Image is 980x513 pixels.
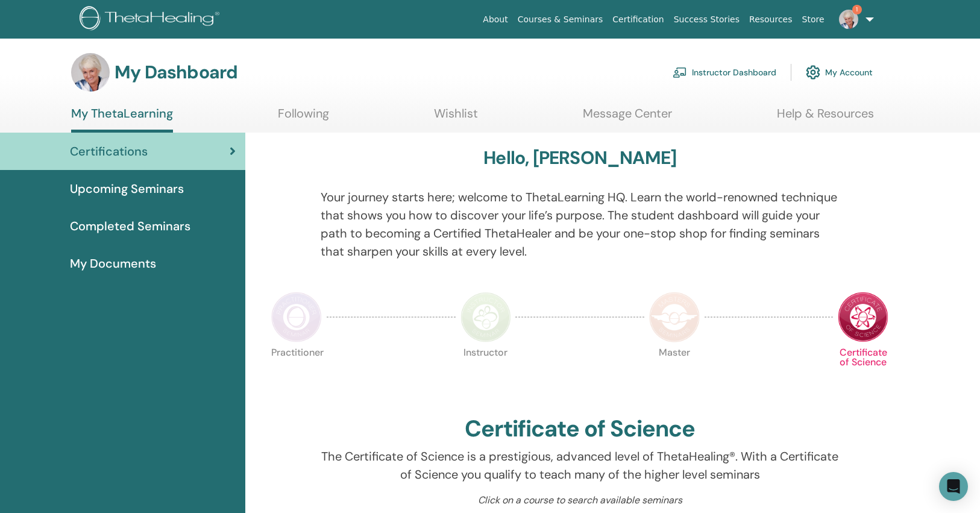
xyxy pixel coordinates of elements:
p: Your journey starts here; welcome to ThetaLearning HQ. Learn the world-renowned technique that sh... [321,188,840,260]
a: Wishlist [434,106,478,130]
img: Instructor [460,292,511,342]
p: Master [649,348,700,398]
a: About [478,8,512,31]
span: Upcoming Seminars [70,180,184,198]
a: Instructor Dashboard [673,59,776,86]
a: Resources [744,8,797,31]
a: Help & Resources [777,106,874,130]
p: The Certificate of Science is a prestigious, advanced level of ThetaHealing®. With a Certificate ... [321,447,840,483]
p: Click on a course to search available seminars [321,493,840,508]
div: Open Intercom Messenger [939,472,968,501]
span: Certifications [70,142,148,160]
img: Master [649,292,700,342]
img: Practitioner [271,292,322,342]
img: cog.svg [806,62,820,83]
img: logo.png [80,6,224,33]
a: Certification [608,8,668,31]
img: Certificate of Science [838,292,888,342]
h3: My Dashboard [115,61,237,83]
span: My Documents [70,254,156,272]
a: Message Center [583,106,672,130]
a: Following [278,106,329,130]
span: 1 [852,5,862,14]
p: Practitioner [271,348,322,398]
h2: Certificate of Science [465,415,695,443]
a: Courses & Seminars [513,8,608,31]
p: Certificate of Science [838,348,888,398]
a: My Account [806,59,873,86]
span: Completed Seminars [70,217,190,235]
a: Store [797,8,829,31]
h3: Hello, [PERSON_NAME] [483,147,676,169]
img: default.jpg [71,53,110,92]
p: Instructor [460,348,511,398]
img: default.jpg [839,10,858,29]
a: Success Stories [669,8,744,31]
img: chalkboard-teacher.svg [673,67,687,78]
a: My ThetaLearning [71,106,173,133]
